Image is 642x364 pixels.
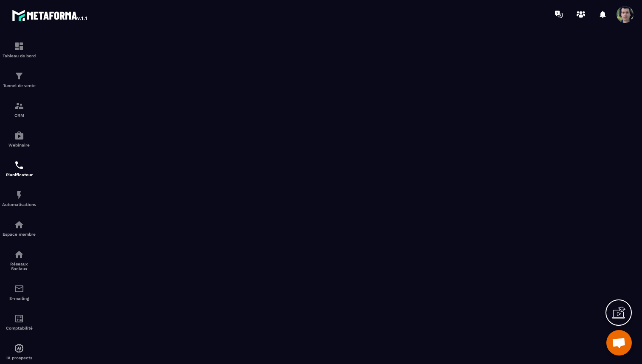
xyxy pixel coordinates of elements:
[2,35,36,65] a: formationformationTableau de bord
[2,94,36,124] a: formationformationCRM
[2,83,36,88] p: Tunnel de vente
[14,101,24,111] img: formation
[14,41,24,51] img: formation
[14,249,24,260] img: social-network
[2,172,36,177] p: Planificateur
[14,130,24,141] img: automations
[2,262,36,271] p: Réseaux Sociaux
[2,183,36,213] a: automationsautomationsAutomatisations
[2,232,36,237] p: Espace membre
[14,343,24,353] img: automations
[2,326,36,330] p: Comptabilité
[14,313,24,324] img: accountant
[2,307,36,337] a: accountantaccountantComptabilité
[14,284,24,294] img: email
[606,330,632,356] a: Ouvrir le chat
[2,277,36,307] a: emailemailE-mailing
[14,160,24,170] img: scheduler
[2,356,36,360] p: IA prospects
[2,124,36,154] a: automationsautomationsWebinaire
[2,65,36,94] a: formationformationTunnel de vente
[2,154,36,183] a: schedulerschedulerPlanificateur
[2,213,36,243] a: automationsautomationsEspace membre
[14,71,24,81] img: formation
[2,296,36,301] p: E-mailing
[12,8,88,23] img: logo
[2,54,36,58] p: Tableau de bord
[2,202,36,207] p: Automatisations
[2,113,36,118] p: CRM
[14,190,24,200] img: automations
[2,143,36,147] p: Webinaire
[2,243,36,277] a: social-networksocial-networkRéseaux Sociaux
[14,220,24,230] img: automations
